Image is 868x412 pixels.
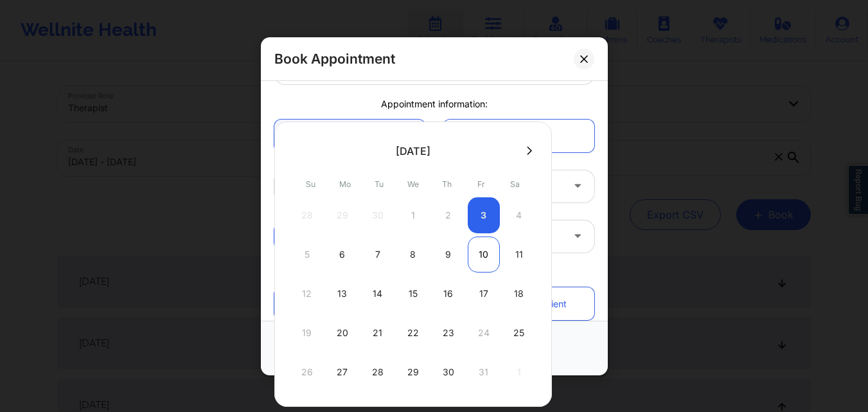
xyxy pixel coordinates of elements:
[285,170,562,202] div: Video-Call with Therapist (45 minutes)
[326,276,359,312] div: Mon Oct 13 2025
[339,179,351,189] abbr: Monday
[362,315,394,351] div: Tue Oct 21 2025
[510,179,520,189] abbr: Saturday
[442,179,452,189] abbr: Thursday
[407,179,419,189] abbr: Wednesday
[432,276,465,312] div: Thu Oct 16 2025
[503,237,535,273] div: Sat Oct 11 2025
[326,354,359,390] div: Mon Oct 27 2025
[432,315,465,351] div: Thu Oct 23 2025
[265,265,603,278] div: Patient information:
[503,315,535,351] div: Sat Oct 25 2025
[375,179,384,189] abbr: Tuesday
[274,50,395,67] h2: Book Appointment
[306,179,315,189] abbr: Sunday
[396,145,430,157] div: [DATE]
[326,315,359,351] div: Mon Oct 20 2025
[397,315,429,351] div: Wed Oct 22 2025
[432,354,465,390] div: Thu Oct 30 2025
[397,237,429,273] div: Wed Oct 08 2025
[326,237,359,273] div: Mon Oct 06 2025
[285,52,549,84] div: [PERSON_NAME]
[397,354,429,390] div: Wed Oct 29 2025
[362,276,394,312] div: Tue Oct 14 2025
[443,119,594,152] a: Recurring
[362,237,394,273] div: Tue Oct 07 2025
[477,179,485,189] abbr: Friday
[468,276,500,312] div: Fri Oct 17 2025
[443,287,594,320] a: Not Registered Patient
[265,98,603,111] div: Appointment information:
[468,237,500,273] div: Fri Oct 10 2025
[362,354,394,390] div: Tue Oct 28 2025
[397,276,429,312] div: Wed Oct 15 2025
[432,237,465,273] div: Thu Oct 09 2025
[503,276,535,312] div: Sat Oct 18 2025
[274,119,425,152] a: Single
